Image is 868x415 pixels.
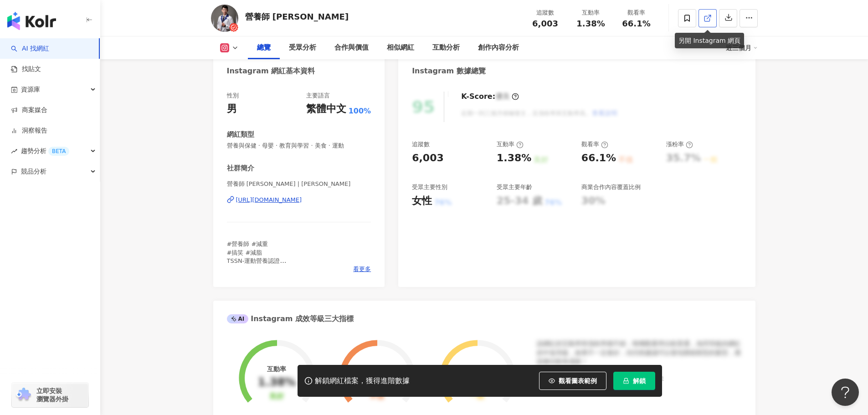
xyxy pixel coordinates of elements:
[21,161,46,182] span: 競品分析
[461,92,519,102] div: K-Score :
[11,65,41,74] a: 找貼文
[227,241,338,322] span: #營養師 #減重 #搞笑 #減脂 TSSN-運動營養認證 台灣運動保健學會-整合伸展專家 中華民國運動學會-健身教練 台灣體適能協會-B級教練 _ 講座 減重 諮詢 合作 邀約 📫[EMAIL_...
[619,8,654,17] div: 觀看率
[539,372,606,390] button: 觀看圖表範例
[581,140,608,149] div: 觀看率
[227,66,315,76] div: Instagram 網紅基本資料
[622,19,650,28] span: 66.1%
[257,42,271,53] div: 總覽
[633,377,646,384] span: 解鎖
[581,151,616,165] div: 66.1%
[11,44,49,53] a: searchAI 找網紅
[497,183,532,191] div: 受眾主要年齡
[11,148,17,154] span: rise
[412,140,430,149] div: 追蹤數
[497,151,531,165] div: 1.38%
[349,106,371,116] span: 100%
[412,194,432,208] div: 女性
[227,314,354,324] div: Instagram 成效等級三大指標
[387,42,414,53] div: 相似網紅
[227,180,371,188] span: 營養師 [PERSON_NAME] | [PERSON_NAME]
[11,126,47,135] a: 洞察報告
[21,79,40,100] span: 資源庫
[211,5,238,32] img: KOL Avatar
[306,102,346,116] div: 繁體中文
[236,196,302,204] div: [URL][DOMAIN_NAME]
[227,142,371,150] span: 營養與保健 · 母嬰 · 教育與學習 · 美食 · 運動
[574,8,608,17] div: 互動率
[623,378,629,384] span: lock
[36,387,68,403] span: 立即安裝 瀏覽器外掛
[334,42,369,53] div: 合作與價值
[227,130,254,139] div: 網紅類型
[227,102,237,116] div: 男
[666,140,693,149] div: 漲粉率
[21,141,69,161] span: 趨勢分析
[559,377,597,384] span: 觀看圖表範例
[227,164,254,173] div: 社群簡介
[289,42,316,53] div: 受眾分析
[315,376,410,386] div: 解鎖網紅檔案，獲得進階數據
[7,12,56,30] img: logo
[412,151,444,165] div: 6,003
[11,106,47,115] a: 商案媒合
[15,388,32,402] img: chrome extension
[227,92,239,100] div: 性別
[227,314,249,323] div: AI
[227,196,371,204] a: [URL][DOMAIN_NAME]
[412,66,486,76] div: Instagram 數據總覽
[581,183,641,191] div: 商業合作內容覆蓋比例
[675,33,744,48] div: 另開 Instagram 網頁
[412,183,447,191] div: 受眾主要性別
[12,383,88,407] a: chrome extension立即安裝 瀏覽器外掛
[478,42,519,53] div: 創作內容分析
[537,339,742,366] div: 該網紅的互動率和漲粉率都不錯，唯獨觀看率比較普通，為同等級的網紅的中低等級，效果不一定會好，但仍然建議可以發包開箱類型的案型，應該會比較有成效！
[613,372,655,390] button: 解鎖
[532,19,558,28] span: 6,003
[497,140,524,149] div: 互動率
[432,42,460,53] div: 互動分析
[245,11,349,22] div: 營養師 [PERSON_NAME]
[528,8,563,17] div: 追蹤數
[306,92,330,100] div: 主要語言
[353,265,371,273] span: 看更多
[48,147,69,156] div: BETA
[576,19,605,28] span: 1.38%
